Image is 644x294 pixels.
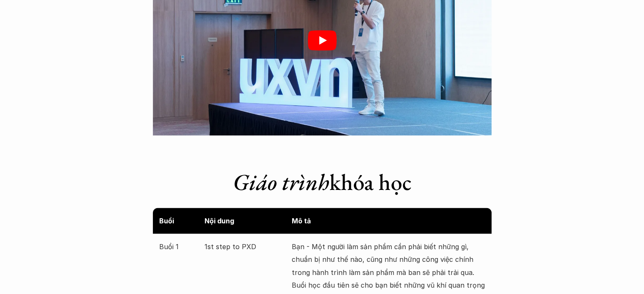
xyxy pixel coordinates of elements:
[159,240,201,253] p: Buổi 1
[205,240,287,253] p: 1st step to PXD
[159,216,174,225] strong: Buổi
[292,216,311,225] strong: Mô tả
[233,167,329,197] em: Giáo trình
[153,168,492,196] h1: khóa học
[308,30,337,50] button: Play
[205,216,234,225] strong: Nội dung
